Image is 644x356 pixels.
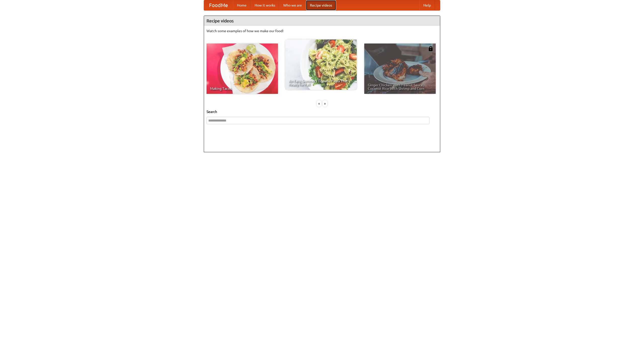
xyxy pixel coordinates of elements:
img: 483408.png [428,46,433,51]
span: An Easy, Summery Tomato Pasta That's Ready for Fall [289,79,353,86]
h5: Search [207,109,437,114]
a: Home [233,0,251,10]
h4: Recipe videos [204,16,440,26]
div: » [323,100,327,107]
div: « [317,100,321,107]
a: How it works [251,0,279,10]
a: Help [419,0,435,10]
p: Watch some examples of how we make our food! [207,28,437,33]
a: Recipe videos [306,0,336,10]
a: FoodMe [204,0,233,10]
a: An Easy, Summery Tomato Pasta That's Ready for Fall [285,39,357,90]
a: Making Tacos [207,44,278,94]
a: Who we are [279,0,306,10]
span: Making Tacos [210,87,274,90]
